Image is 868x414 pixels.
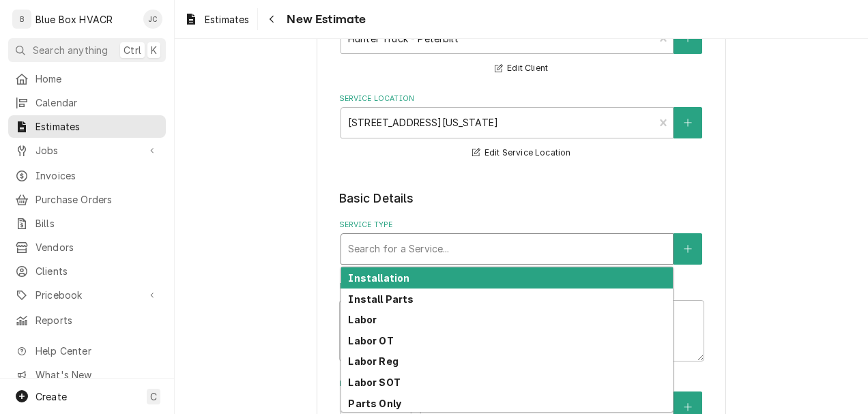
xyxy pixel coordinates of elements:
[8,309,166,331] a: Reports
[124,43,141,57] span: Ctrl
[493,60,550,77] button: Edit Client
[8,236,166,258] a: Vendors
[35,72,159,86] span: Home
[8,38,166,62] button: Search anythingCtrlK
[8,260,166,282] a: Clients
[8,164,166,187] a: Invoices
[261,8,283,30] button: Navigate back
[35,143,139,158] span: Jobs
[35,313,159,327] span: Reports
[12,10,31,29] div: B
[339,190,704,207] legend: Basic Details
[339,379,704,389] label: Equipment
[348,376,400,388] strong: Labor SOT
[348,335,393,346] strong: Labor OT
[684,244,692,254] svg: Create New Service
[339,10,704,77] div: Client
[348,314,377,325] strong: Labor
[348,272,409,284] strong: Installation
[8,115,166,138] a: Estimates
[348,293,414,305] strong: Install Parts
[674,233,702,265] button: Create New Service
[35,391,67,402] span: Create
[35,288,139,302] span: Pricebook
[151,43,157,57] span: K
[35,344,158,358] span: Help Center
[8,68,166,90] a: Home
[339,220,704,264] div: Service Type
[35,192,159,207] span: Purchase Orders
[8,340,166,362] a: Go to Help Center
[35,95,159,110] span: Calendar
[339,281,704,361] div: Reason For Call
[150,389,157,404] span: C
[348,355,398,367] strong: Labor Reg
[35,264,159,278] span: Clients
[35,119,159,134] span: Estimates
[684,118,692,128] svg: Create New Location
[339,220,704,231] label: Service Type
[8,139,166,162] a: Go to Jobs
[8,364,166,386] a: Go to What's New
[339,93,704,161] div: Service Location
[35,168,159,183] span: Invoices
[470,145,573,162] button: Edit Service Location
[8,212,166,235] a: Bills
[143,10,162,29] div: JC
[143,10,162,29] div: Josh Canfield's Avatar
[8,188,166,211] a: Purchase Orders
[35,12,113,27] div: Blue Box HVACR
[283,10,366,29] span: New Estimate
[339,93,704,104] label: Service Location
[33,43,108,57] span: Search anything
[205,12,249,27] span: Estimates
[684,402,692,412] svg: Create New Equipment
[35,368,158,382] span: What's New
[339,281,704,292] label: Reason For Call
[674,107,702,138] button: Create New Location
[179,8,255,31] a: Estimates
[8,284,166,306] a: Go to Pricebook
[348,398,401,409] strong: Parts Only
[35,240,159,254] span: Vendors
[35,216,159,231] span: Bills
[8,91,166,114] a: Calendar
